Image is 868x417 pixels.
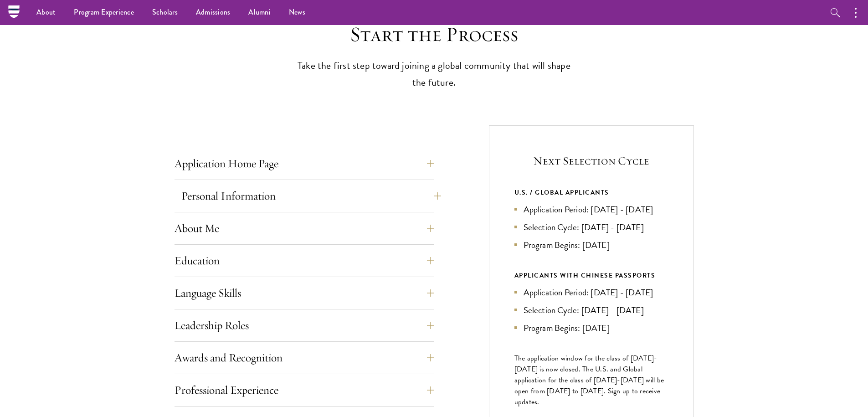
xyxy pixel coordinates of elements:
[514,221,668,234] li: Selection Cycle: [DATE] - [DATE]
[514,187,668,198] div: U.S. / GLOBAL APPLICANTS
[175,379,434,401] button: Professional Experience
[514,153,668,169] h5: Next Selection Cycle
[514,238,668,252] li: Program Begins: [DATE]
[514,304,668,317] li: Selection Cycle: [DATE] - [DATE]
[514,321,668,335] li: Program Begins: [DATE]
[514,286,668,299] li: Application Period: [DATE] - [DATE]
[514,353,664,407] span: The application window for the class of [DATE]-[DATE] is now closed. The U.S. and Global applicat...
[514,203,668,216] li: Application Period: [DATE] - [DATE]
[175,314,434,336] button: Leadership Roles
[175,250,434,272] button: Education
[175,153,434,175] button: Application Home Page
[175,282,434,304] button: Language Skills
[175,347,434,369] button: Awards and Recognition
[293,57,575,91] p: Take the first step toward joining a global community that will shape the future.
[175,217,434,239] button: About Me
[514,270,668,281] div: APPLICANTS WITH CHINESE PASSPORTS
[293,22,575,47] h2: Start the Process
[181,185,441,207] button: Personal Information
